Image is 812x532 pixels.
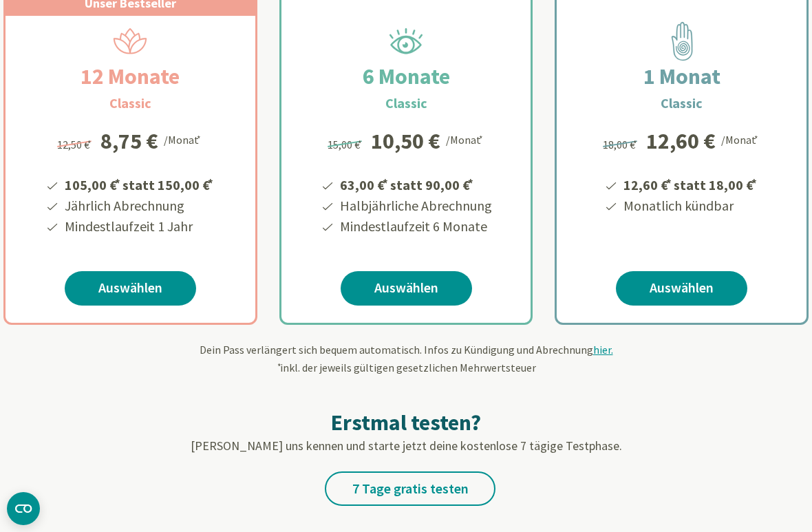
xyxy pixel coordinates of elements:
div: 12,60 € [646,130,716,152]
h2: 6 Monate [330,60,483,93]
div: 10,50 € [371,130,440,152]
a: Auswählen [341,271,472,306]
div: Dein Pass verlängert sich bequem automatisch. Infos zu Kündigung und Abrechnung [3,341,809,376]
div: /Monat [446,130,485,148]
span: inkl. der jeweils gültigen gesetzlichen Mehrwertsteuer [276,361,536,374]
span: 15,00 € [328,138,364,151]
li: Halbjährliche Abrechnung [338,195,492,216]
span: 12,50 € [57,138,94,151]
h3: Classic [661,93,703,114]
h2: 1 Monat [610,60,754,93]
button: CMP-Widget öffnen [7,492,40,525]
span: hier. [593,343,613,357]
h2: Erstmal testen? [3,409,809,436]
a: 7 Tage gratis testen [325,471,495,506]
div: /Monat [721,130,760,148]
li: Mindestlaufzeit 6 Monate [338,216,492,237]
a: Auswählen [616,271,747,306]
li: Jährlich Abrechnung [63,195,215,216]
li: Mindestlaufzeit 1 Jahr [63,216,215,237]
h2: 12 Monate [47,60,213,93]
h3: Classic [109,93,151,114]
li: 105,00 € statt 150,00 € [63,172,215,195]
div: 8,75 € [100,130,158,152]
p: [PERSON_NAME] uns kennen und starte jetzt deine kostenlose 7 tägige Testphase. [3,436,809,455]
li: 63,00 € statt 90,00 € [338,172,492,195]
li: Monatlich kündbar [621,195,759,216]
div: /Monat [164,130,203,148]
h3: Classic [385,93,427,114]
a: Auswählen [65,271,196,306]
li: 12,60 € statt 18,00 € [621,172,759,195]
span: 18,00 € [603,138,639,151]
